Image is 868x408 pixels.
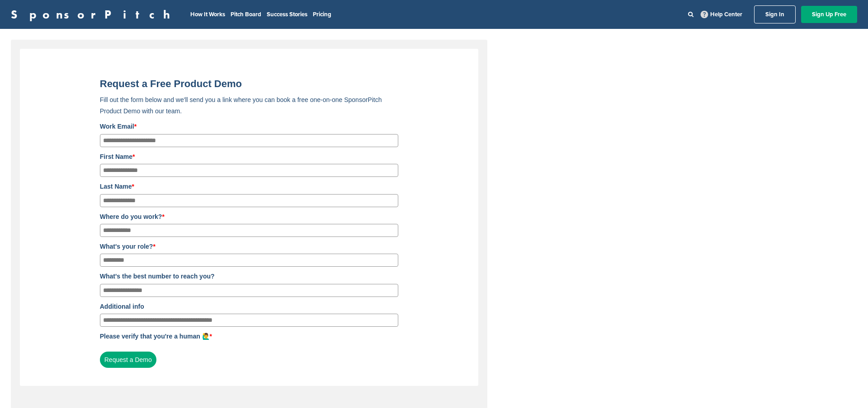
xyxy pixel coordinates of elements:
[100,241,398,251] label: What's your role?
[754,5,796,23] a: Sign In
[100,181,398,191] label: Last Name
[100,271,398,281] label: What's the best number to reach you?
[313,11,331,18] a: Pricing
[100,94,398,117] p: Fill out the form below and we'll send you a link where you can book a free one-on-one SponsorPit...
[100,301,398,311] label: Additional info
[100,352,156,368] button: Request a Demo
[100,212,398,222] label: Where do you work?
[801,6,857,23] a: Sign Up Free
[100,152,398,162] label: First Name
[267,11,307,18] a: Success Stories
[231,11,261,18] a: Pitch Board
[100,331,398,341] label: Please verify that you're a human 🙋‍♂️
[699,9,744,20] a: Help Center
[190,11,225,18] a: How It Works
[100,121,398,131] label: Work Email
[100,78,398,90] title: Request a Free Product Demo
[11,9,176,20] a: SponsorPitch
